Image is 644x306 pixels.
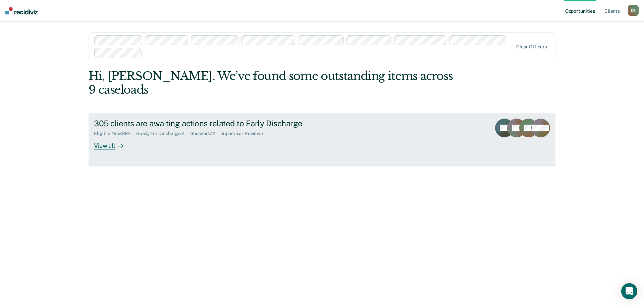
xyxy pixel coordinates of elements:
div: Clear officers [516,44,547,50]
div: Eligible Now : 294 [94,131,136,136]
div: Ready for Discharge : 4 [136,131,190,136]
img: Recidiviz [5,7,38,14]
div: D B [628,5,639,16]
div: Hi, [PERSON_NAME]. We’ve found some outstanding items across 9 caseloads [89,69,462,97]
div: Snoozed : 72 [190,131,220,136]
div: Supervisor Review : 7 [220,131,269,136]
div: 305 clients are awaiting actions related to Early Discharge [94,119,329,128]
div: View all [94,136,131,149]
a: 305 clients are awaiting actions related to Early DischargeEligible Now:294Ready for Discharge:4S... [89,113,555,166]
button: DB [628,5,639,16]
div: Open Intercom Messenger [621,283,637,299]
